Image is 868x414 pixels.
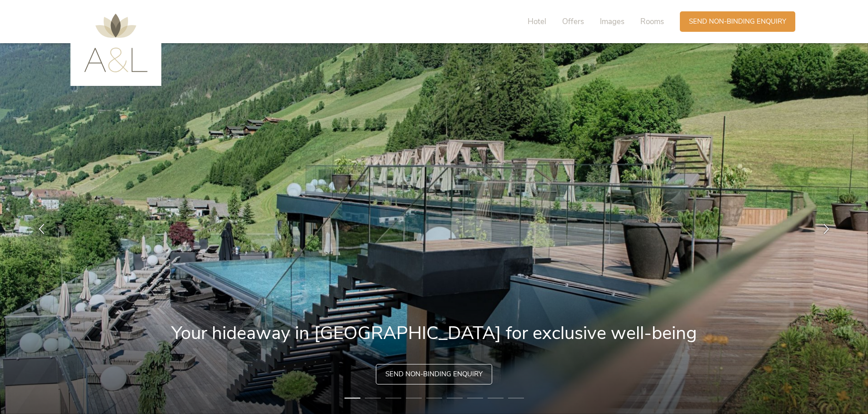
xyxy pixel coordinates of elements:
span: Hotel [528,16,546,27]
span: Images [600,16,624,27]
span: Send non-binding enquiry [689,17,786,26]
span: Rooms [640,16,664,27]
span: Offers [562,16,584,27]
img: AMONTI & LUNARIS Wellnessresort [84,14,148,72]
span: Send non-binding enquiry [385,369,483,379]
